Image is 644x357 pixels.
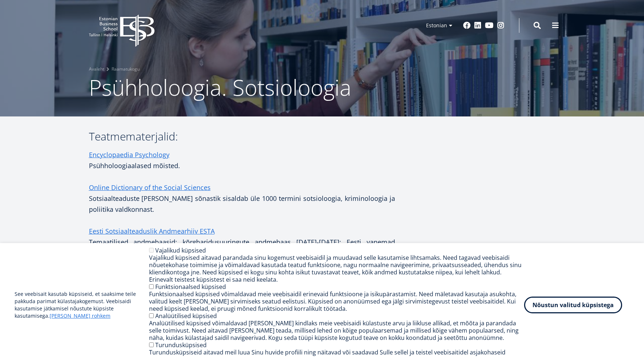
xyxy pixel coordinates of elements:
p: See veebisait kasutab küpsiseid, et saaksime teile pakkuda parimat külastajakogemust. Veebisaidi ... [15,290,149,320]
span: Psühholoogia. Sotsioloogia [89,72,351,102]
a: Youtube [485,22,493,29]
a: Raamatukogu [112,66,140,73]
a: Facebook [463,22,471,29]
label: Vajalikud küpsised [155,246,206,254]
a: Instagram [497,22,504,29]
a: Avaleht [89,66,104,73]
label: Analüütilised küpsised [155,312,217,320]
button: Nõustun valitud küpsistega [524,297,622,313]
a: Encyclopaedia Psychology [89,149,169,160]
h3: Teatmematerjalid: [89,131,395,142]
div: Vajalikud küpsised aitavad parandada sinu kogemust veebisaidil ja muudavad selle kasutamise lihts... [149,254,524,283]
label: Turundusküpsised [155,341,207,349]
a: Online Dictionary of the Social Sciences [89,182,211,193]
p: Sotsiaalteaduste [PERSON_NAME] sõnastik sisaldab üle 1000 termini sotsioloogia, kriminoloogia ja ... [89,182,395,215]
div: Analüütilised küpsised võimaldavad [PERSON_NAME] kindlaks meie veebisaidi külastuste arvu ja liik... [149,320,524,341]
a: Eesti Sotsiaalteaduslik Andmearhiiv ESTA [89,226,215,237]
div: Funktsionaalsed küpsised võimaldavad meie veebisaidil erinevaid funktsioone ja isikupärastamist. ... [149,290,524,312]
label: Funktsionaalsed küpsised [155,283,226,291]
p: Temaatilised andmebaasid: kõrgharidusuuringute andmebaas [DATE]-[DATE]; Eesti vanemad sotsiaaluur... [89,226,395,258]
a: [PERSON_NAME] rohkem [50,312,110,320]
p: Psühholoogiaalased mõisted. [89,149,395,171]
a: Linkedin [474,22,481,29]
